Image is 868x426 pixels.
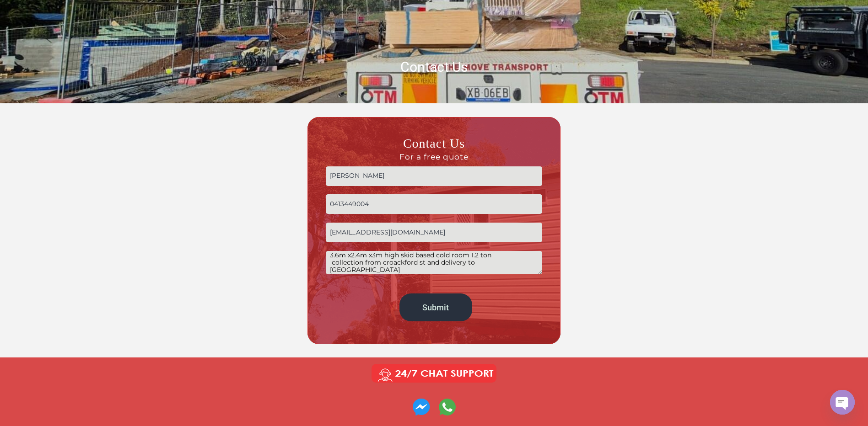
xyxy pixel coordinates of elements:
img: Call us Anytime [365,362,503,385]
img: Contact us on Whatsapp [413,399,430,415]
h3: Contact Us [326,135,542,162]
span: For a free quote [326,152,542,162]
input: Phone no. [326,194,542,214]
h1: Contact Us [173,58,695,76]
form: Contact form [326,135,542,326]
input: Name [326,166,542,186]
input: Email [326,223,542,242]
img: Contact us on Whatsapp [439,399,456,415]
input: Submit [399,293,472,321]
